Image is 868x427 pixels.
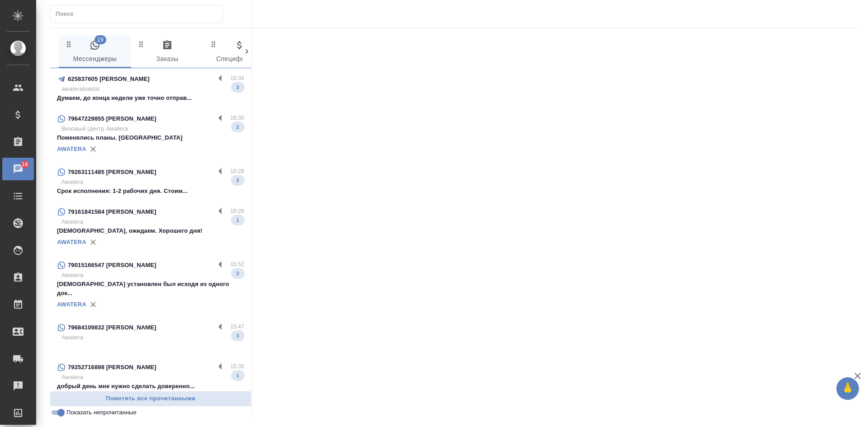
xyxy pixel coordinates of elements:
[57,133,244,142] p: Поменялись планы. [GEOGRAPHIC_DATA]
[50,317,251,357] div: 79684109832 [PERSON_NAME]15:47Awatera3
[231,331,245,340] span: 3
[840,379,855,398] span: 🙏
[230,167,244,176] p: 16:28
[137,40,146,48] svg: Зажми и перетащи, чтобы поменять порядок вкладок
[50,357,251,410] div: 79252716898 [PERSON_NAME]15:35Awateraдобрый день мне нужно сделать доверенно...1Физическое лицо (...
[50,201,251,254] div: 79161841584 [PERSON_NAME]16:26Awatera[DEMOGRAPHIC_DATA], ожидаем. Хорошего дня!1AWATERA
[61,373,244,382] p: Awatera
[66,408,137,417] span: Показать непрочитанные
[137,40,198,65] span: Заказы
[57,226,244,235] p: [DEMOGRAPHIC_DATA], ожидаем. Хорошего дня!
[231,176,245,185] span: 2
[230,74,244,83] p: 16:34
[57,187,244,196] p: Срок исполнения: 1-2 рабочих дня. Стоим...
[231,371,245,380] span: 1
[230,362,244,371] p: 15:35
[68,261,156,270] p: 79015166547 [PERSON_NAME]
[836,377,859,400] button: 🙏
[86,298,100,311] button: Удалить привязку
[50,108,251,161] div: 79647229855 [PERSON_NAME]16:30Визовый Центр AwateraПоменялись планы. [GEOGRAPHIC_DATA]2AWATERA
[231,122,245,131] span: 2
[56,8,222,20] input: Поиск
[86,142,100,156] button: Удалить привязку
[57,301,86,308] a: AWATERA
[16,160,33,169] span: 19
[68,114,156,123] p: 79647229855 [PERSON_NAME]
[68,207,156,216] p: 79161841584 [PERSON_NAME]
[68,323,156,332] p: 79684109832 [PERSON_NAME]
[68,363,156,372] p: 79252716898 [PERSON_NAME]
[57,239,86,245] a: AWATERA
[2,158,34,180] a: 19
[57,94,244,103] p: Думаем, до конца недели уже точно отправ...
[86,235,100,249] button: Удалить привязку
[230,113,244,122] p: 16:30
[50,161,251,201] div: 79263111485 [PERSON_NAME]16:28AwateraСрок исполнения: 1-2 рабочих дня. Стоим...2
[50,391,251,407] button: Пометить все прочитанными
[209,40,270,65] span: Спецификации
[50,68,251,108] div: 625837605 [PERSON_NAME]16:34awateratraktatДумаем, до конца недели уже точно отправ...3
[61,333,244,342] p: Awatera
[94,35,106,44] span: 19
[230,322,244,331] p: 15:47
[68,168,156,177] p: 79263111485 [PERSON_NAME]
[57,280,244,298] p: [DEMOGRAPHIC_DATA] установлен был исходя из одного док...
[64,40,126,65] span: Мессенджеры
[68,75,150,84] p: 625837605 [PERSON_NAME]
[230,260,244,269] p: 15:52
[61,178,244,187] p: Awatera
[57,145,86,152] a: AWATERA
[61,271,244,280] p: Awatera
[230,206,244,216] p: 16:26
[55,394,246,404] span: Пометить все прочитанными
[57,382,244,391] p: добрый день мне нужно сделать доверенно...
[61,217,244,226] p: Awatera
[231,216,245,225] span: 1
[50,254,251,317] div: 79015166547 [PERSON_NAME]15:52Awatera[DEMOGRAPHIC_DATA] установлен был исходя из одного док...2AW...
[231,269,245,278] span: 2
[65,40,73,48] svg: Зажми и перетащи, чтобы поменять порядок вкладок
[61,84,244,94] p: awateratraktat
[231,83,245,92] span: 3
[61,124,244,133] p: Визовый Центр Awatera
